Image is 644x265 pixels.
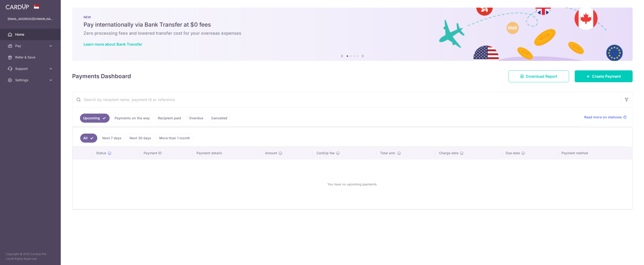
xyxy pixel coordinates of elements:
span: Read more on statuses [584,115,622,120]
span: Refer & Save [15,55,47,60]
h5: Pay internationally via Bank Transfer at $0 fees [84,21,621,29]
span: Create Payment [592,73,621,79]
a: Read more on statuses [584,115,627,120]
a: More than 1 month [156,134,193,143]
span: Pay [15,43,47,48]
div: You have no upcoming payments. [78,163,626,205]
span: CardUp fee [317,151,335,155]
span: Total amt. [380,151,396,155]
img: CardUp [6,4,29,10]
span: Status [96,151,106,155]
a: Cancelled [208,114,230,123]
a: Upcoming [80,114,110,123]
h6: Zero processing fees and lowered transfer cost for your overseas expenses [84,30,621,36]
a: Next 7 days [99,134,125,143]
a: Recipient paid [155,114,184,123]
a: All [80,134,97,143]
span: Download Report [526,73,557,79]
a: Download Report [509,70,569,82]
img: Bank transfer banner [72,8,633,61]
a: Create Payment [575,70,633,82]
a: Payments on the way [112,114,153,123]
p: NEW [84,15,621,19]
th: Payment details [193,147,261,159]
span: Support [15,66,47,71]
span: Due date [506,151,520,155]
a: Next 30 days [126,134,154,143]
span: Settings [15,78,47,82]
a: Overdue [186,114,206,123]
input: Search by recipient name, payment id or reference [72,92,621,107]
th: Payment ID [140,147,193,159]
a: Learn more about Bank Transfer [84,42,142,47]
th: Payment method [558,147,632,159]
p: [EMAIL_ADDRESS][DOMAIN_NAME] [8,17,53,21]
span: Charge date [439,151,458,155]
span: Amount [265,151,277,155]
h4: Payments Dashboard [72,72,131,81]
span: Home [15,32,47,37]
